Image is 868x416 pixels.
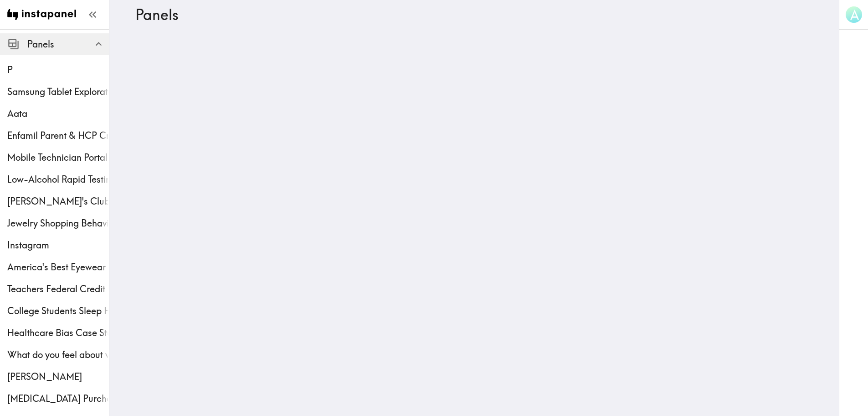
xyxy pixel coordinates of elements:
[7,85,109,98] span: Samsung Tablet Exploratory
[845,5,863,24] button: A
[7,63,109,76] span: P
[7,348,109,361] span: What do you feel about vaping? Do you do it for fun blowing huge vapor clouds?
[7,151,109,164] span: Mobile Technician Portal Experiences
[7,195,109,208] div: Sam's Club Shopper Ethnography
[7,305,109,317] span: College Students Sleep Health Ethnography
[27,38,109,51] span: Panels
[7,107,109,120] span: Aata
[7,239,109,252] span: Instagram
[7,392,109,405] span: [MEDICAL_DATA] Purchaser Ethnography
[7,195,109,208] span: [PERSON_NAME]'s Club Shopper Ethnography
[7,173,109,186] span: Low-Alcohol Rapid Testing
[7,261,109,274] span: America's Best Eyewear Ethnography
[7,370,109,383] span: [PERSON_NAME]
[7,392,109,405] div: Antiperspirant Purchaser Ethnography
[7,129,109,142] span: Enfamil Parent & HCP Creative Testing
[7,283,109,295] span: Teachers Federal Credit Union Exploratory
[7,217,109,230] span: Jewelry Shopping Behaviors Exploratory
[850,7,859,23] span: A
[7,326,109,339] span: Healthcare Bias Case Study
[135,6,806,23] h3: Panels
